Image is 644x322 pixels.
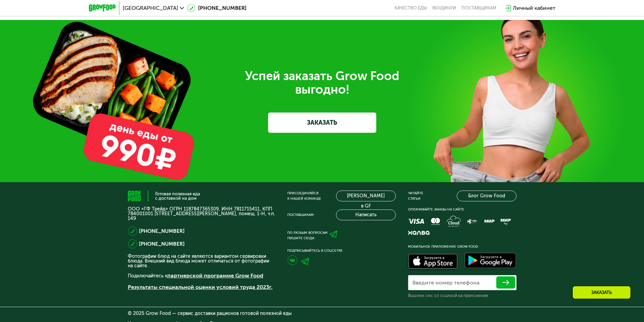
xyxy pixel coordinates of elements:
a: [PHONE_NUMBER] [139,227,185,235]
a: Качество еды [395,5,427,11]
a: [PHONE_NUMBER] [139,240,185,248]
label: Введите номер телефона [412,281,479,284]
div: Подписывайтесь в соцсетях [287,248,396,253]
a: Вендинги [432,5,456,11]
a: Блог Grow Food [457,191,517,201]
span: [GEOGRAPHIC_DATA] [123,5,178,11]
p: Подключайтесь к [128,272,275,280]
button: Написать [336,209,396,220]
a: Результаты специальной оценки условий труда 2023г. [128,284,272,290]
div: Успей заказать Grow Food выгодно! [133,69,511,96]
a: ЗАКАЗАТЬ [268,113,376,133]
div: Готовая полезная еда с доставкой на дом [155,192,200,200]
div: Читайте статьи [408,191,423,201]
div: © 2025 Grow Food — сервис доставки рационов готовой полезной еды [128,311,517,316]
p: ООО «ГФ Трейд» ОГРН 1187847365309, ИНН 7811715411, КПП 784001001 [STREET_ADDRESS][PERSON_NAME], п... [128,207,275,221]
a: [PHONE_NUMBER] [187,4,246,12]
a: [PERSON_NAME] в GF [336,191,396,201]
div: Поставщикам: [287,212,314,218]
div: Вышлем смс со ссылкой на приложение [408,293,517,298]
div: Присоединяйся к нашей команде [287,191,321,201]
div: поставщикам [461,5,496,11]
div: Оплачивайте заказы на сайте [408,207,517,212]
div: Мобильное приложение Grow Food [408,244,517,249]
div: Личный кабинет [513,4,555,12]
div: По любым вопросам пишите сюда: [287,230,328,241]
div: Заказать [572,286,631,299]
img: Доступно в Google Play [463,251,518,271]
p: Фотографии блюд на сайте являются вариантом сервировки блюда. Внешний вид блюда может отличаться ... [128,254,275,268]
a: партнерской программе Grow Food [167,272,263,279]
